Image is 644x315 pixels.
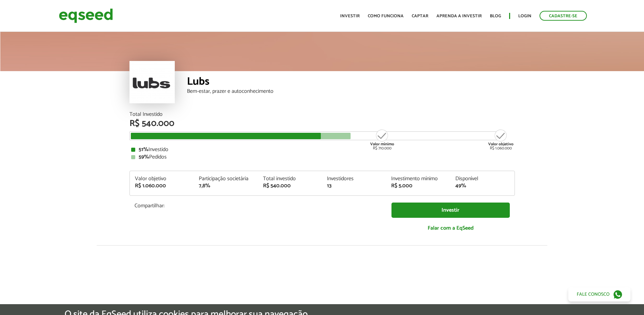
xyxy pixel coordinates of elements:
[340,14,360,18] a: Investir
[488,129,514,150] div: R$ 1.060.000
[139,145,148,154] strong: 51%
[129,119,515,128] div: R$ 540.000
[187,89,515,94] div: Bem-estar, prazer e autoconhecimento
[59,7,113,25] img: EqSeed
[391,176,445,182] div: Investimento mínimo
[131,147,513,152] div: Investido
[490,14,501,18] a: Blog
[540,11,587,21] a: Cadastre-se
[412,14,428,18] a: Captar
[187,76,515,89] div: Lubs
[455,183,509,189] div: 49%
[391,203,510,218] a: Investir
[488,141,514,147] strong: Valor objetivo
[391,183,445,189] div: R$ 5.000
[131,154,513,160] div: Pedidos
[199,183,253,189] div: 7,8%
[263,176,317,182] div: Total investido
[139,152,149,162] strong: 59%
[368,14,404,18] a: Como funciona
[370,141,394,147] strong: Valor mínimo
[199,176,253,182] div: Participação societária
[327,176,381,182] div: Investidores
[129,112,515,117] div: Total Investido
[369,129,395,150] div: R$ 710.000
[455,176,509,182] div: Disponível
[135,183,189,189] div: R$ 1.060.000
[436,14,482,18] a: Aprenda a investir
[518,14,531,18] a: Login
[263,183,317,189] div: R$ 540.000
[568,287,630,301] a: Fale conosco
[327,183,381,189] div: 13
[135,203,381,209] p: Compartilhar:
[135,176,189,182] div: Valor objetivo
[391,221,510,235] a: Falar com a EqSeed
